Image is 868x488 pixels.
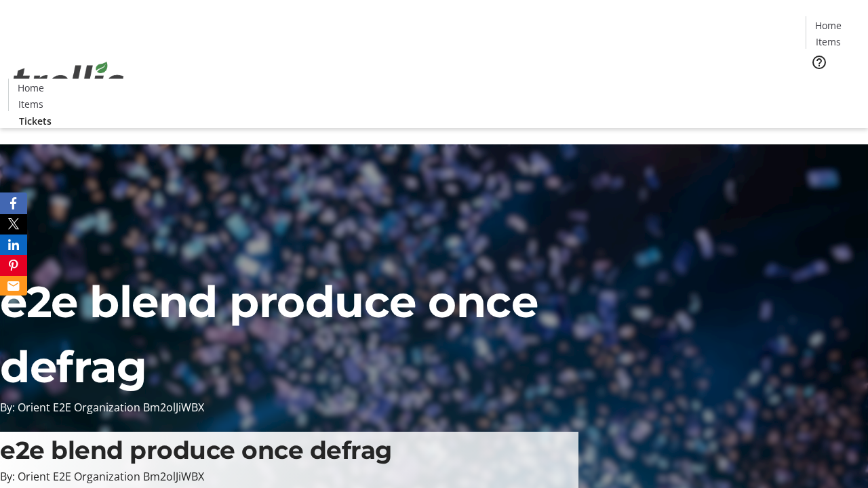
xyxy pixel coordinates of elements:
a: Tickets [806,79,860,93]
a: Tickets [8,114,62,128]
span: Tickets [816,79,849,93]
span: Tickets [19,114,52,128]
span: Home [18,81,44,95]
img: Orient E2E Organization Bm2olJiWBX's Logo [8,47,129,115]
a: Home [9,81,52,95]
span: Items [18,97,43,111]
span: Home [815,18,842,33]
a: Home [806,18,850,33]
span: Items [816,35,841,49]
a: Items [806,35,850,49]
a: Items [9,97,52,111]
button: Help [806,49,833,76]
